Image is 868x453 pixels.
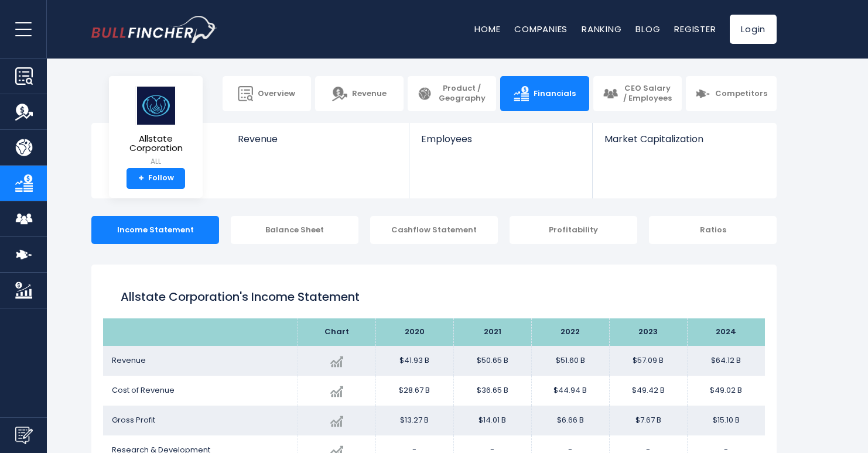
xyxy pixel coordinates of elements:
div: Balance Sheet [231,216,358,244]
th: 2023 [609,318,687,346]
span: Market Capitalization [604,133,764,145]
td: $49.42 B [609,376,687,406]
a: Revenue [226,123,409,164]
td: $28.67 B [375,376,453,406]
a: Blog [635,23,660,35]
div: Cashflow Statement [370,216,498,244]
a: Go to homepage [91,16,217,43]
a: Financials [500,76,589,111]
a: Companies [514,23,568,35]
img: bullfincher logo [91,16,217,43]
a: Overview [223,76,311,111]
th: 2022 [531,318,609,346]
td: $14.01 B [453,406,531,435]
td: $57.09 B [609,346,687,376]
span: Allstate Corporation [118,134,193,153]
th: Chart [298,318,375,346]
td: $15.10 B [687,406,765,435]
span: Revenue [112,355,146,366]
a: +Follow [127,168,185,189]
span: Revenue [238,133,398,145]
a: CEO Salary / Employees [593,76,682,111]
th: 2020 [375,318,453,346]
td: $13.27 B [375,406,453,435]
div: Ratios [649,216,777,244]
small: ALL [118,156,193,167]
td: $6.66 B [531,406,609,435]
a: Allstate Corporation ALL [118,85,194,168]
a: Competitors [686,76,777,111]
a: Login [730,15,777,44]
span: Financials [534,89,576,99]
div: Income Statement [91,216,219,244]
span: Cost of Revenue [112,385,175,396]
td: $64.12 B [687,346,765,376]
span: Revenue [352,89,387,99]
td: $49.02 B [687,376,765,406]
a: Product / Geography [408,76,496,111]
span: CEO Salary / Employees [623,84,672,104]
td: $36.65 B [453,376,531,406]
span: Overview [258,89,295,99]
td: $41.93 B [375,346,453,376]
span: Employees [421,133,580,145]
a: Market Capitalization [593,123,775,164]
td: $7.67 B [609,406,687,435]
td: $44.94 B [531,376,609,406]
th: 2024 [687,318,765,346]
span: Competitors [715,89,767,99]
a: Employees [409,123,592,164]
td: $51.60 B [531,346,609,376]
span: Product / Geography [437,84,487,104]
div: Profitability [510,216,637,244]
strong: + [138,173,144,184]
a: Register [674,23,716,35]
a: Ranking [582,23,621,35]
a: Revenue [315,76,404,111]
span: Gross Profit [112,414,155,425]
h1: Allstate Corporation's Income Statement [121,288,747,306]
td: $50.65 B [453,346,531,376]
a: Home [474,23,500,35]
th: 2021 [453,318,531,346]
